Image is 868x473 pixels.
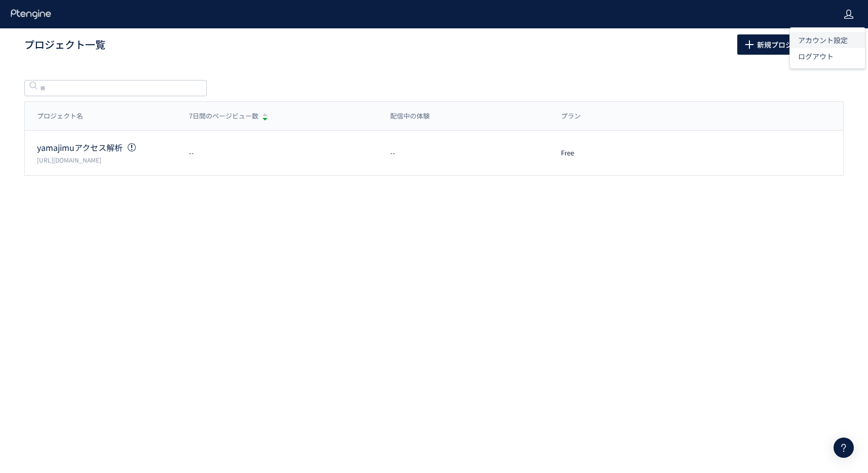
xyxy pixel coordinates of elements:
span: プロジェクト名 [37,111,83,121]
span: プラン [561,111,581,121]
span: 7日間のページビュー数 [189,111,258,121]
span: 配信中の体験 [390,111,430,121]
p: yamajimuアクセス解析 [37,142,177,153]
div: -- [177,148,378,158]
span: 新規プロジェクトを追加 [757,34,835,55]
span: アカウント設定 [798,35,848,45]
div: Free [549,148,691,158]
button: 新規プロジェクトを追加 [737,34,844,55]
p: http://sprockets.jp/#!/home [37,155,177,164]
span: ログアウト [798,51,834,61]
h1: プロジェクト一覧 [24,37,715,52]
div: -- [378,148,549,158]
